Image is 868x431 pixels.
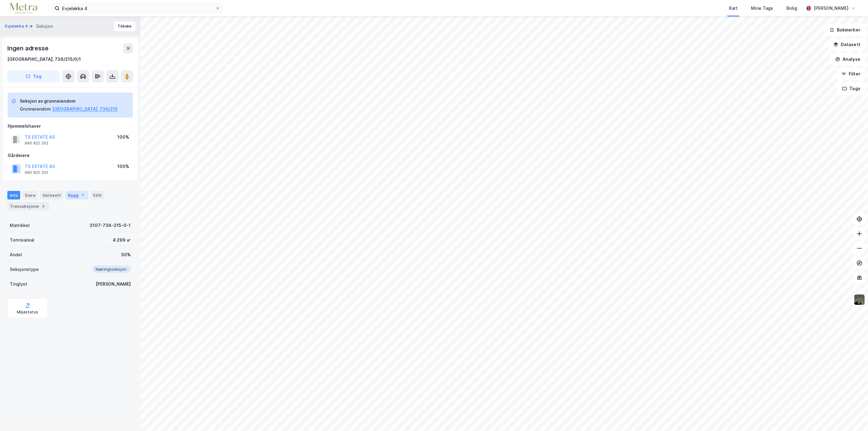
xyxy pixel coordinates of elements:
[751,5,773,12] div: Mine Tags
[830,53,866,65] button: Analyse
[40,191,63,199] div: Datasett
[36,23,53,30] div: Seksjon
[729,5,738,12] div: Kart
[10,236,34,244] div: Tomteareal
[89,222,131,229] div: 3107-736-215-0-1
[5,23,29,29] button: Evjeløkka 4
[836,68,866,80] button: Filter
[117,163,129,170] div: 100%
[837,402,868,431] div: Kontrollprogram for chat
[824,24,866,36] button: Bokmerker
[113,236,131,244] div: 4 299 ㎡
[23,191,38,199] div: Eiere
[25,170,48,175] div: 990 822 352
[91,191,104,199] div: ESG
[8,152,133,159] div: Gårdeiere
[837,82,866,95] button: Tags
[20,97,118,105] div: Seksjon av grunneiendom
[10,266,39,273] div: Seksjonstype
[80,192,86,198] div: 1
[8,122,133,130] div: Hjemmelshaver
[828,38,866,51] button: Datasett
[7,202,49,210] div: Transaksjoner
[10,3,37,14] img: metra-logo.256734c3b2bbffee19d4.png
[25,141,48,146] div: 990 822 352
[10,222,30,229] div: Matrikkel
[786,5,797,12] div: Bolig
[66,191,88,199] div: Bygg
[117,133,129,141] div: 100%
[7,56,81,63] div: [GEOGRAPHIC_DATA], 736/215/0/1
[814,5,848,12] div: [PERSON_NAME]
[854,294,865,305] img: 9k=
[7,43,49,53] div: Ingen adresse
[60,4,215,13] input: Søk på adresse, matrikkel, gårdeiere, leietakere eller personer
[114,21,136,31] button: Tilbake
[41,203,47,209] div: 5
[121,251,131,258] div: 50%
[7,70,60,82] button: Tag
[20,105,51,113] div: Grunneiendom
[17,310,38,315] div: Miljøstatus
[10,251,22,258] div: Andel
[52,105,118,113] button: [GEOGRAPHIC_DATA], 736/215
[10,280,27,288] div: Tinglyst
[7,191,20,199] div: Info
[96,280,131,288] div: [PERSON_NAME]
[837,402,868,431] iframe: Chat Widget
